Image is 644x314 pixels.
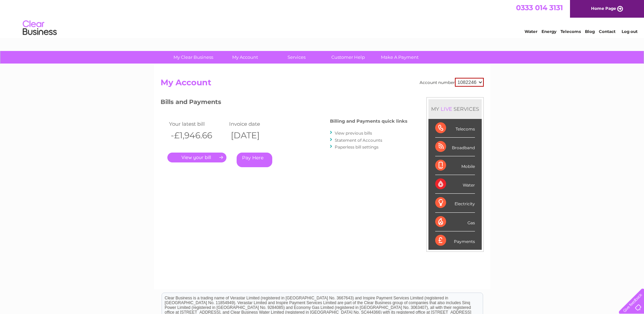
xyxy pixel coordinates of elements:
[585,29,595,34] a: Blog
[335,138,382,143] a: Statement of Accounts
[435,156,475,175] div: Mobile
[435,175,475,194] div: Water
[560,29,581,34] a: Telecoms
[525,29,537,34] a: Water
[541,29,556,34] a: Energy
[330,119,407,124] h4: Billing and Payments quick links
[217,51,273,64] a: My Account
[269,51,325,64] a: Services
[622,29,638,34] a: Log out
[320,51,376,64] a: Customer Help
[167,128,228,142] th: -£1,946.66
[22,18,57,38] img: logo.png
[227,128,288,142] th: [DATE]
[162,4,483,33] div: Clear Business is a trading name of Verastar Limited (registered in [GEOGRAPHIC_DATA] No. 3667643...
[165,51,221,64] a: My Clear Business
[335,130,372,136] a: View previous bills
[237,153,272,167] a: Pay Here
[439,106,454,112] div: LIVE
[516,3,563,12] a: 0333 014 3131
[435,231,475,250] div: Payments
[435,138,475,156] div: Broadband
[227,119,288,128] td: Invoice date
[435,119,475,138] div: Telecoms
[335,144,379,150] a: Paperless bill settings
[167,153,226,162] a: .
[435,213,475,231] div: Gas
[161,97,407,109] h3: Bills and Payments
[161,78,484,91] h2: My Account
[372,51,428,64] a: Make A Payment
[435,194,475,212] div: Electricity
[599,29,615,34] a: Contact
[428,99,482,119] div: MY SERVICES
[420,78,484,87] div: Account number
[167,119,228,128] td: Your latest bill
